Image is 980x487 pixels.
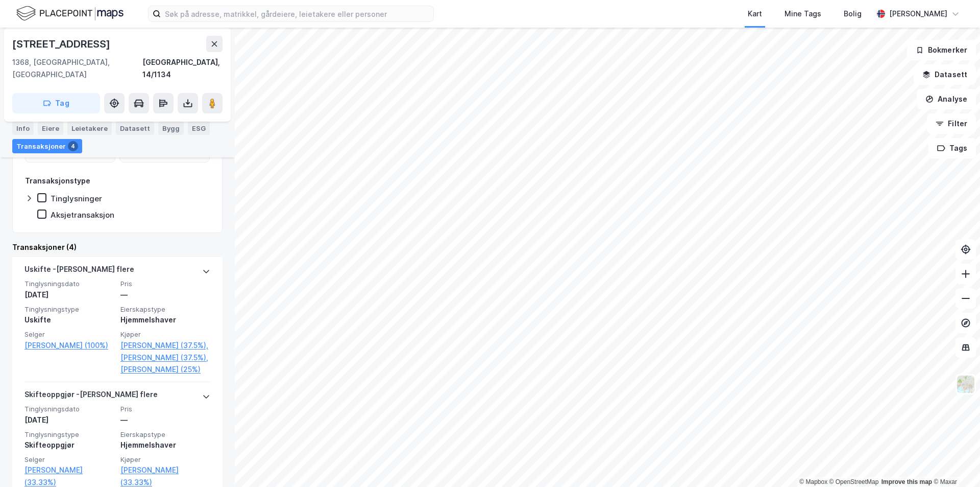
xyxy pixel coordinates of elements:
div: Uskifte - [PERSON_NAME] flere [24,263,134,280]
div: Leietakere [67,122,112,135]
iframe: Chat Widget [929,438,980,487]
div: Tinglysninger [51,194,102,203]
div: Uskifte [24,314,114,326]
button: Filter [927,113,976,134]
div: [STREET_ADDRESS] [12,36,112,52]
div: ESG [188,122,210,135]
div: Info [12,122,34,135]
div: 4 [68,141,78,151]
span: Tinglysningstype [24,430,114,439]
div: Hjemmelshaver [120,439,210,451]
div: Transaksjoner (4) [12,241,223,253]
span: Eierskapstype [120,430,210,439]
div: Skifteoppgjør [24,439,114,451]
a: [PERSON_NAME] (100%) [24,339,114,352]
div: Skifteoppgjør - [PERSON_NAME] flere [24,388,158,405]
img: logo.f888ab2527a4732fd821a326f86c7f29.svg [16,5,124,22]
span: Eierskapstype [120,305,210,314]
a: [PERSON_NAME] (37.5%), [120,352,210,364]
div: Eiere [38,122,63,135]
span: Pris [120,280,210,288]
div: Bygg [158,122,184,135]
span: Tinglysningsdato [24,405,114,413]
span: Tinglysningstype [24,305,114,314]
span: Kjøper [120,330,210,339]
button: Tag [12,93,100,113]
div: Mine Tags [785,8,821,20]
span: Selger [24,330,114,339]
div: [GEOGRAPHIC_DATA], 14/1134 [142,56,223,81]
span: Tinglysningsdato [24,280,114,288]
img: Z [956,375,975,394]
div: Bolig [844,8,862,20]
div: Datasett [116,122,154,135]
div: [DATE] [24,289,114,301]
div: Hjemmelshaver [120,314,210,326]
a: [PERSON_NAME] (25%) [120,363,210,376]
div: Kart [748,8,762,20]
a: Improve this map [881,478,932,485]
div: Aksjetransaksjon [51,210,114,220]
button: Datasett [914,64,976,85]
div: — [120,414,210,426]
span: Pris [120,405,210,413]
button: Bokmerker [907,40,976,60]
div: [DATE] [24,414,114,426]
input: Søk på adresse, matrikkel, gårdeiere, leietakere eller personer [161,6,433,21]
span: Kjøper [120,455,210,464]
a: OpenStreetMap [829,478,879,485]
span: Selger [24,455,114,464]
div: — [120,289,210,301]
button: Tags [928,138,976,158]
a: [PERSON_NAME] (37.5%), [120,339,210,352]
a: Mapbox [799,478,827,485]
div: [PERSON_NAME] [889,8,947,20]
button: Analyse [917,89,976,109]
div: Transaksjoner [12,139,82,153]
div: Transaksjonstype [25,175,90,187]
div: 1368, [GEOGRAPHIC_DATA], [GEOGRAPHIC_DATA] [12,56,142,81]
